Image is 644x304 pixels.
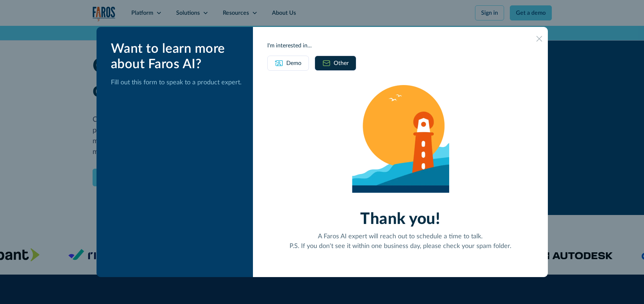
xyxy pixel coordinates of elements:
div: Want to learn more about Faros AI? [111,41,242,72]
div: Demo [286,59,301,67]
div: A Faros AI expert will reach out to schedule a time to talk. P.S. If you don't see it within one ... [290,232,511,251]
div: I'm interested in... [267,41,533,50]
div: Email Form success [267,85,533,263]
img: An illustration of a lighthouse in the sea [352,85,449,193]
p: Fill out this form to speak to a product expert. [111,78,242,88]
div: Other [334,59,349,67]
h3: Thank you! [290,210,511,229]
